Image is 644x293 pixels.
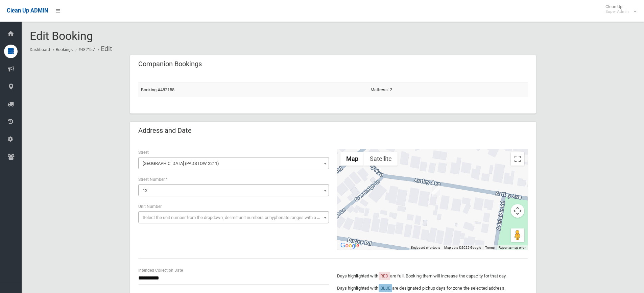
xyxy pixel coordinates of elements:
[444,246,481,249] span: Map data ©2025 Google
[339,241,361,250] a: Open this area in Google Maps (opens a new window)
[511,204,524,218] button: Map camera controls
[78,47,95,52] a: #482157
[337,272,528,280] p: Days highlighted with are full. Booking them will increase the capacity for that day.
[30,29,93,43] span: Edit Booking
[511,228,524,242] button: Drag Pegman onto the map to open Street View
[485,246,495,249] a: Terms (opens in new tab)
[602,4,636,14] span: Clean Up
[339,241,361,250] img: Google
[56,47,73,52] a: Bookings
[7,7,48,14] span: Clean Up ADMIN
[140,159,327,168] span: Astley Avenue (PADSTOW 2211)
[138,157,329,169] span: Astley Avenue (PADSTOW 2211)
[143,188,147,193] span: 12
[140,186,327,195] span: 12
[340,152,364,166] button: Show street map
[411,245,440,250] button: Keyboard shortcuts
[380,286,390,291] span: BLUE
[30,47,50,52] a: Dashboard
[337,284,528,292] p: Days highlighted with are designated pickup days for zone the selected address.
[511,152,524,166] button: Toggle fullscreen view
[605,9,629,14] small: Super Admin
[138,184,329,196] span: 12
[130,124,200,137] header: Address and Date
[380,273,388,278] span: RED
[141,87,174,92] a: Booking #482158
[96,43,112,55] li: Edit
[143,215,332,220] span: Select the unit number from the dropdown, delimit unit numbers or hyphenate ranges with a comma
[368,82,528,97] td: Mattress: 2
[364,152,398,166] button: Show satellite imagery
[499,246,526,249] a: Report a map error
[432,186,440,197] div: 12 Astley Avenue, PADSTOW NSW 2211
[130,57,210,71] header: Companion Bookings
